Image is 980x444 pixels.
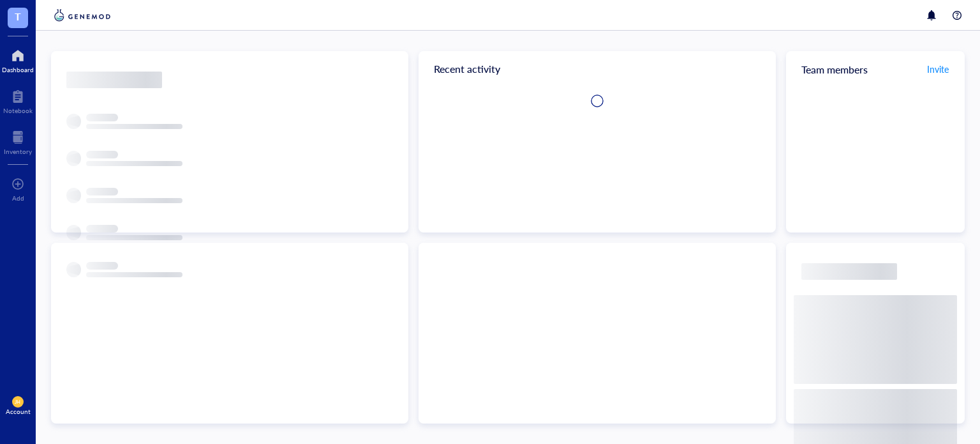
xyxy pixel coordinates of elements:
[927,63,949,75] span: Invite
[4,148,32,155] div: Inventory
[15,399,20,404] span: JH
[786,51,965,87] div: Team members
[3,86,33,114] a: Notebook
[51,8,114,23] img: genemod-logo
[6,408,31,415] div: Account
[926,59,949,79] button: Invite
[15,8,21,24] span: T
[12,194,24,202] div: Add
[4,127,32,155] a: Inventory
[2,45,34,73] a: Dashboard
[3,107,33,114] div: Notebook
[419,51,776,87] div: Recent activity
[2,66,34,73] div: Dashboard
